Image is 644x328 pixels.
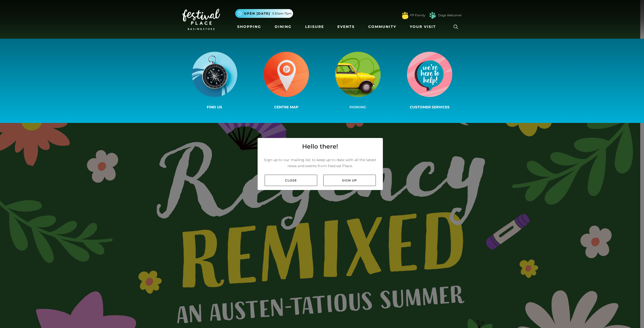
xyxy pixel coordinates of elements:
[322,51,394,111] a: Parking
[410,105,450,109] span: Customer Services
[182,9,220,30] img: Festival Place Logo
[349,105,366,109] span: Parking
[303,22,326,31] a: Leisure
[272,11,292,16] span: 9.30am-7pm
[235,9,293,18] button: Open [DATE] 9.30am-7pm
[235,22,263,31] a: Shopping
[250,51,322,111] a: Centre Map
[335,22,357,31] a: Events
[179,51,250,111] a: Find us
[273,22,294,31] a: Dining
[244,11,270,16] span: Open [DATE]
[438,13,462,18] a: Dogs Welcome!
[410,24,436,29] span: Your Visit
[265,175,317,186] a: Close
[408,22,440,31] a: Your Visit
[410,13,425,18] a: FP Family
[366,22,398,31] a: Community
[274,105,298,109] span: Centre Map
[302,142,338,151] h4: Hello there!
[323,175,376,186] a: Sign up
[207,105,222,109] span: Find us
[262,157,379,169] p: Sign up to our mailing list to keep up to date with all the latest news and events from Festival ...
[394,51,465,111] a: Customer Services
